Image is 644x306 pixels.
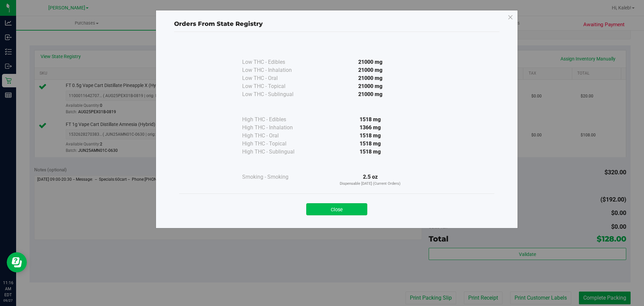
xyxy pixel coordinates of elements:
div: 21000 mg [309,90,431,98]
div: High THC - Sublingual [242,148,309,156]
div: 1518 mg [309,148,431,156]
div: 21000 mg [309,66,431,74]
div: High THC - Topical [242,140,309,148]
div: Low THC - Inhalation [242,66,309,74]
div: 21000 mg [309,82,431,90]
span: Orders From State Registry [174,20,263,28]
div: 1366 mg [309,124,431,132]
div: 21000 mg [309,74,431,82]
div: Low THC - Edibles [242,58,309,66]
div: Low THC - Oral [242,74,309,82]
div: 1518 mg [309,140,431,148]
div: 2.5 oz [309,173,431,187]
p: Dispensable [DATE] (Current Orders) [309,181,431,187]
div: High THC - Oral [242,132,309,140]
iframe: Resource center [7,252,27,272]
button: Close [306,203,367,215]
div: High THC - Inhalation [242,124,309,132]
div: Low THC - Topical [242,82,309,90]
div: 21000 mg [309,58,431,66]
div: 1518 mg [309,132,431,140]
div: High THC - Edibles [242,116,309,124]
div: Low THC - Sublingual [242,90,309,98]
div: Smoking - Smoking [242,173,309,181]
div: 1518 mg [309,116,431,124]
